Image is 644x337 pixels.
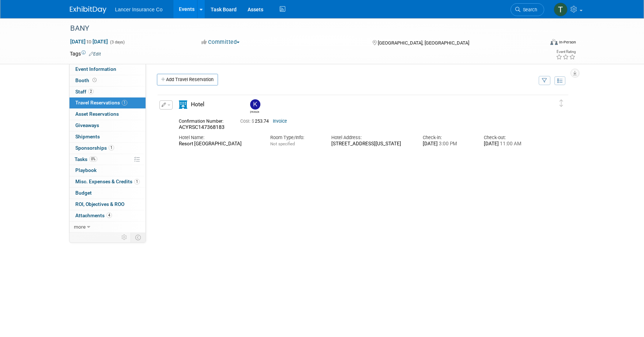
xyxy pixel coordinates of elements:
[118,233,131,242] td: Personalize Event Tab Strip
[248,99,261,114] div: Kenneth Anthony
[270,134,320,141] div: Room Type/Info:
[423,134,473,141] div: Check-in:
[511,3,544,16] a: Search
[331,141,412,147] div: [STREET_ADDRESS][US_STATE]
[88,89,94,94] span: 2
[69,97,146,108] a: Travel Reservations1
[109,40,125,45] span: (3 days)
[69,188,146,199] a: Budget
[270,141,295,146] span: Not specified
[69,109,146,120] a: Asset Reservations
[89,51,101,57] a: Edit
[75,179,140,184] span: Misc. Expenses & Credits
[75,134,100,139] span: Shipments
[74,224,86,230] span: more
[91,77,98,83] span: Booth not reserved yet
[122,100,127,106] span: 1
[423,141,473,147] div: [DATE]
[70,38,108,45] span: [DATE] [DATE]
[70,50,101,57] td: Tags
[69,199,146,210] a: ROI, Objectives & ROO
[250,110,259,114] div: Kenneth Anthony
[75,100,127,106] span: Travel Reservations
[69,165,146,176] a: Playbook
[554,3,568,16] img: Terrence Forrest
[191,101,204,108] span: Hotel
[273,119,287,124] a: Invoice
[69,64,146,75] a: Event Information
[501,38,576,49] div: Event Format
[240,119,255,124] span: Cost: $
[378,40,469,46] span: [GEOGRAPHIC_DATA], [GEOGRAPHIC_DATA]
[75,122,99,128] span: Giveaways
[157,74,218,85] a: Add Travel Reservation
[69,87,146,97] a: Staff2
[69,143,146,154] a: Sponsorships1
[179,134,259,141] div: Hotel Name:
[75,156,97,162] span: Tasks
[89,156,97,162] span: 0%
[499,141,521,146] span: 11:00 AM
[75,66,116,72] span: Event Information
[550,39,558,45] img: Format-Inperson.png
[240,119,272,124] span: 253.74
[484,134,534,141] div: Check-out:
[520,7,537,12] span: Search
[68,22,533,35] div: BANY
[131,233,146,242] td: Toggle Event Tabs
[559,39,576,45] div: In-Person
[75,201,124,207] span: ROI, Objectives & ROO
[250,99,260,110] img: Kenneth Anthony
[75,145,114,151] span: Sponsorships
[69,120,146,131] a: Giveaways
[75,89,94,95] span: Staff
[179,124,225,130] span: ACYRSC147368183
[75,111,119,117] span: Asset Reservations
[75,77,98,83] span: Booth
[75,190,92,196] span: Budget
[199,38,242,46] button: Committed
[115,7,163,12] span: Lancer Insurance Co
[179,100,187,109] i: Hotel
[69,131,146,142] a: Shipments
[75,212,112,218] span: Attachments
[556,50,576,54] div: Event Rating
[69,210,146,221] a: Attachments4
[179,116,229,124] div: Confirmation Number:
[75,167,97,173] span: Playbook
[484,141,534,147] div: [DATE]
[134,179,140,184] span: 1
[69,75,146,86] a: Booth
[560,100,563,107] i: Click and drag to move item
[542,78,547,83] i: Filter by Traveler
[69,154,146,165] a: Tasks0%
[179,141,259,147] div: Resort [GEOGRAPHIC_DATA]
[86,39,93,45] span: to
[69,222,146,233] a: more
[69,176,146,187] a: Misc. Expenses & Credits1
[70,6,106,14] img: ExhibitDay
[109,145,114,150] span: 1
[331,134,412,141] div: Hotel Address:
[106,212,112,218] span: 4
[438,141,457,146] span: 3:00 PM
